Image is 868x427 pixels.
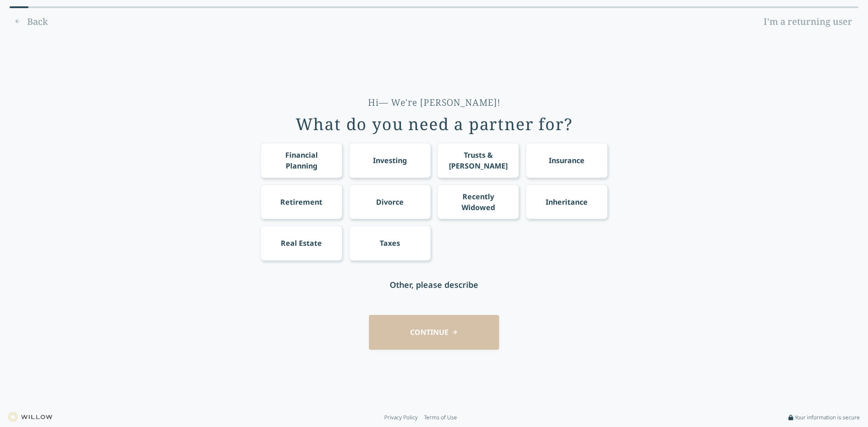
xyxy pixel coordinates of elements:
[9,6,28,8] div: 0% complete
[390,278,478,291] div: Other, please describe
[546,197,588,207] div: Inheritance
[376,197,404,207] div: Divorce
[280,197,322,207] div: Retirement
[380,238,400,249] div: Taxes
[757,14,859,29] a: I'm a returning user
[368,96,500,109] div: Hi— We're [PERSON_NAME]!
[446,150,511,171] div: Trusts & [PERSON_NAME]
[446,191,511,213] div: Recently Widowed
[281,238,322,249] div: Real Estate
[269,150,334,171] div: Financial Planning
[424,414,457,421] a: Terms of Use
[373,155,407,166] div: Investing
[384,414,418,421] a: Privacy Policy
[549,155,585,166] div: Insurance
[795,414,860,421] span: Your information is secure
[8,413,52,422] img: Willow logo
[296,115,573,133] div: What do you need a partner for?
